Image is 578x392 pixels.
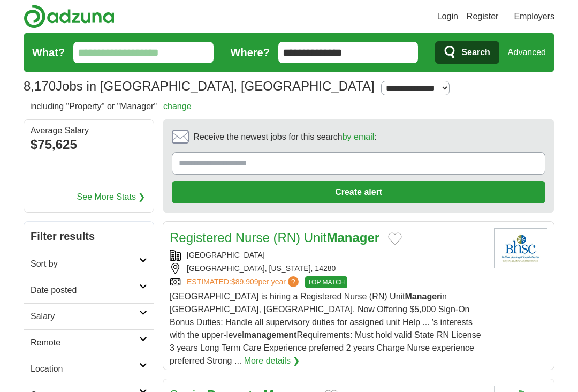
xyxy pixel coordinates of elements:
strong: management [244,330,297,340]
h2: Filter results [24,222,154,251]
div: [GEOGRAPHIC_DATA], [US_STATE], 14280 [170,263,485,274]
div: $75,625 [31,135,147,154]
a: Sort by [24,251,154,277]
h2: Date posted [31,284,139,297]
a: Salary [24,303,154,329]
h2: Salary [31,310,139,323]
a: Advanced [508,42,546,63]
a: Date posted [24,277,154,303]
span: ? [288,276,299,287]
a: More details ❯ [244,355,300,367]
h2: including "Property" or "Manager" [30,100,192,113]
span: Search [461,42,490,63]
span: $89,909 [231,277,258,286]
a: Location [24,356,154,382]
a: Registered Nurse (RN) UnitManager [170,230,379,245]
a: Login [437,10,458,23]
a: by email [343,132,375,141]
strong: Manager [326,230,379,245]
a: [GEOGRAPHIC_DATA] [187,251,265,259]
img: Adzuna logo [24,4,115,28]
a: See More Stats ❯ [77,191,146,203]
h2: Remote [31,336,139,349]
label: Where? [231,44,270,61]
div: Average Salary [31,126,147,135]
a: Register [467,10,499,23]
a: Remote [24,329,154,356]
h1: Jobs in [GEOGRAPHIC_DATA], [GEOGRAPHIC_DATA] [24,79,375,93]
a: change [163,102,192,111]
button: Create alert [172,181,545,203]
label: What? [32,44,65,61]
a: Employers [514,10,554,23]
img: Buffalo Hearing & Speech Center logo [494,228,547,268]
span: [GEOGRAPHIC_DATA] is hiring a Registered Nurse (RN) Unit in [GEOGRAPHIC_DATA], [GEOGRAPHIC_DATA].... [170,292,481,365]
a: ESTIMATED:$89,909per year? [187,276,301,288]
button: Search [435,41,499,64]
h2: Location [31,363,139,375]
button: Add to favorite jobs [388,232,402,245]
strong: Manager [405,292,440,301]
span: Receive the newest jobs for this search : [193,131,376,144]
span: 8,170 [24,77,56,96]
h2: Sort by [31,258,139,270]
span: TOP MATCH [305,276,347,288]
